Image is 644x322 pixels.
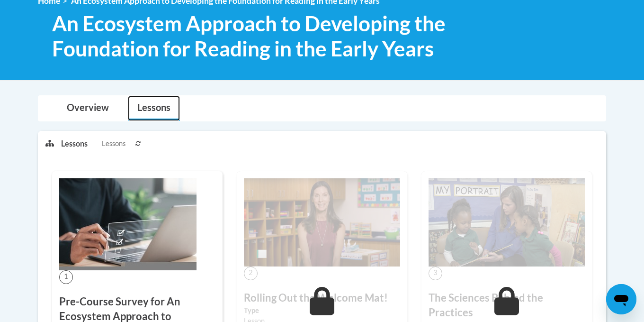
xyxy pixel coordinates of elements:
[59,270,73,284] span: 1
[57,96,118,121] a: Overview
[244,178,400,267] img: Course Image
[244,291,400,305] h3: Rolling Out the Welcome Mat!
[128,96,180,121] a: Lessons
[429,267,442,280] span: 3
[61,138,88,149] p: Lessons
[59,178,197,270] img: Course Image
[244,305,400,316] label: Type
[606,284,636,314] iframe: 启动消息传送窗口的按钮
[244,267,258,280] span: 2
[102,138,125,149] span: Lessons
[429,291,585,320] h3: The Sciences Behind the Practices
[429,178,585,267] img: Course Image
[52,11,475,61] span: An Ecosystem Approach to Developing the Foundation for Reading in the Early Years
